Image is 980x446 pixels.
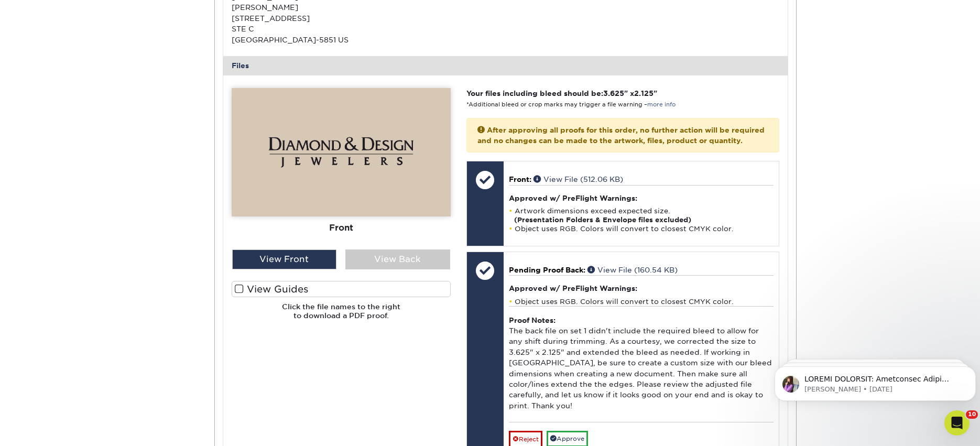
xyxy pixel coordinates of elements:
[232,281,451,297] label: View Guides
[509,206,774,224] li: Artwork dimensions exceed expected size.
[509,306,774,422] div: The back file on set 1 didn't include the required bleed to allow for any shift during trimming. ...
[587,266,678,274] a: View File (160.54 KB)
[466,101,676,108] small: *Additional bleed or crop marks may trigger a file warning –
[509,297,774,306] li: Object uses RGB. Colors will convert to closest CMYK color.
[509,316,556,324] strong: Proof Notes:
[966,410,978,419] span: 10
[634,89,654,97] span: 2.125
[533,175,623,183] a: View File (512.06 KB)
[603,89,624,97] span: 3.625
[232,302,451,328] h6: Click the file names to the right to download a PDF proof.
[232,249,337,269] div: View Front
[466,89,657,97] strong: Your files including bleed should be: " x "
[514,216,691,224] strong: (Presentation Folders & Envelope files excluded)
[345,249,450,269] div: View Back
[509,284,774,292] h4: Approved w/ PreFlight Warnings:
[509,224,774,233] li: Object uses RGB. Colors will convert to closest CMYK color.
[3,414,89,442] iframe: Google Customer Reviews
[232,216,451,239] div: Front
[944,410,970,436] iframe: Intercom live chat
[770,344,980,418] iframe: Intercom notifications message
[509,194,774,202] h4: Approved w/ PreFlight Warnings:
[223,56,788,75] div: Files
[509,175,531,183] span: Front:
[509,266,585,274] span: Pending Proof Back:
[477,126,765,145] strong: After approving all proofs for this order, no further action will be required and no changes can ...
[647,101,676,108] a: more info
